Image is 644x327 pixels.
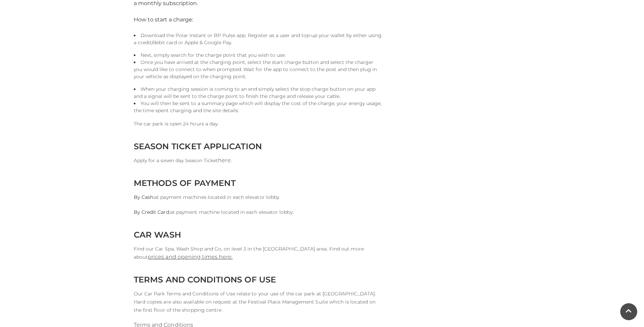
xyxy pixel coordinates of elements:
strong: By Credit Card: [134,209,170,215]
h2: CAR WASH [134,230,382,240]
p: The car park is open 24 hours a day. [134,120,382,128]
li: Once you have arrived at the charging point, select the start charge button and select the charge... [134,59,382,80]
strong: By Cash: [134,194,154,200]
a: prices and opening times here. [148,254,233,260]
li: Download the Polar Instant or BP Pulse app. Register as a user and top-up your wallet by either u... [134,32,382,46]
p: at payment machines located in each elevator lobby. [134,193,382,201]
p: Our Car Park Terms and Conditions of Use relate to your use of the car park at [GEOGRAPHIC_DATA].... [134,290,382,314]
h2: SEASON TICKET APPLICATION [134,141,382,151]
h2: METHODS OF PAYMENT [134,178,382,188]
p: at payment machine located in each elevator lobby. [134,208,382,216]
a: here [218,157,231,163]
p: Find our Car Spa, Wash Shop and Go, on level 3 in the [GEOGRAPHIC_DATA] area. Find out more about [134,245,382,261]
li: You will then be sent to a summary page which will display the cost of the charge, your energy us... [134,100,382,114]
h2: TERMS AND CONDITIONS OF USE [134,275,382,285]
li: Next, simply search for the charge point that you wish to use. [134,52,382,59]
p: Apply for a seven day Season Ticket . [134,156,382,165]
div: How to start a charge: [134,16,382,24]
li: When your charging session is coming to an end simply select the stop charge button on your app a... [134,86,382,100]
